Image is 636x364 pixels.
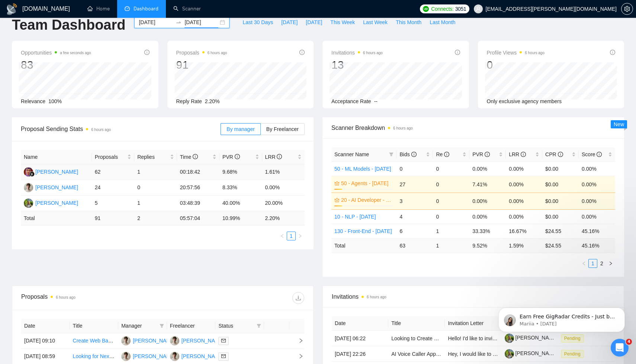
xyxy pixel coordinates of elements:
[506,238,542,253] td: 1.59 %
[597,152,602,157] span: info-circle
[121,322,157,330] span: Manager
[182,352,224,360] div: [PERSON_NAME]
[374,98,378,104] span: --
[388,331,445,346] td: Looking to Create a Workflow with Automation and Ai
[487,58,545,72] div: 0
[579,238,615,253] td: 45.16 %
[158,320,166,331] span: filter
[21,150,92,164] th: Name
[306,18,322,26] span: [DATE]
[133,337,176,345] div: [PERSON_NAME]
[176,58,227,72] div: 91
[506,224,542,238] td: 16.67%
[292,292,304,304] button: download
[331,58,383,72] div: 13
[173,6,201,12] a: searchScanner
[287,232,296,240] li: 1
[277,16,302,28] button: [DATE]
[266,126,299,132] span: By Freelancer
[208,51,227,55] time: 6 hours ago
[392,16,425,28] button: This Month
[506,209,542,224] td: 0.00%
[469,224,506,238] td: 33.33%
[160,324,164,328] span: filter
[621,6,633,12] span: setting
[182,337,224,345] div: [PERSON_NAME]
[29,171,35,177] img: gigradar-bm.png
[24,199,33,208] img: MK
[60,51,91,55] time: a few seconds ago
[12,16,125,34] h1: Team Dashboard
[177,164,219,180] td: 00:18:42
[134,6,158,12] span: Dashboard
[525,51,545,55] time: 6 hours ago
[121,337,176,343] a: OH[PERSON_NAME]
[24,168,78,174] a: SM[PERSON_NAME]
[296,232,305,240] li: Next Page
[24,183,33,192] img: OH
[445,316,501,331] th: Invitation Letter
[299,50,305,55] span: info-circle
[506,176,542,193] td: 0.00%
[425,16,459,28] button: Last Month
[579,259,588,268] li: Previous Page
[21,292,163,304] div: Proposals
[597,259,606,268] li: 2
[265,154,282,160] span: LRR
[455,50,460,55] span: info-circle
[334,166,391,172] a: 50 - ML Models - [DATE]
[180,154,198,160] span: Time
[430,18,455,26] span: Last Month
[469,161,506,176] td: 0.00%
[262,180,305,196] td: 0.00%
[396,224,433,238] td: 6
[24,200,78,206] a: MK[PERSON_NAME]
[144,50,150,55] span: info-circle
[626,339,632,345] span: 4
[287,232,295,240] a: 1
[542,224,579,238] td: $24.55
[334,151,369,157] span: Scanner Name
[92,164,134,180] td: 62
[469,176,506,193] td: 7.41%
[219,211,262,226] td: 10.99 %
[292,338,303,343] span: right
[363,18,388,26] span: Last Week
[262,211,305,226] td: 2.20 %
[219,164,262,180] td: 9.68%
[95,153,126,161] span: Proposals
[118,319,167,333] th: Manager
[396,209,433,224] td: 4
[396,176,433,193] td: 27
[170,336,179,345] img: OH
[125,6,130,11] span: dashboard
[21,48,91,57] span: Opportunities
[359,16,392,28] button: Last Week
[334,228,392,234] a: 130 - Front-End - [DATE]
[221,354,226,358] span: mail
[589,259,597,268] a: 1
[176,19,182,25] span: swap-right
[262,196,305,211] td: 20.00%
[579,176,615,193] td: 0.00%
[396,238,433,253] td: 63
[296,232,305,240] button: right
[21,319,70,333] th: Date
[582,261,586,266] span: left
[598,259,606,268] a: 2
[134,180,177,196] td: 0
[579,259,588,268] button: left
[433,224,469,238] td: 1
[134,150,177,164] th: Replies
[133,352,176,360] div: [PERSON_NAME]
[582,151,602,157] span: Score
[542,193,579,209] td: $0.00
[391,351,536,357] a: AI Voice Caller Appointment Setter (French Speaker Required)
[121,352,131,361] img: OH
[389,152,394,157] span: filter
[331,48,383,57] span: Invitations
[469,209,506,224] td: 0.00%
